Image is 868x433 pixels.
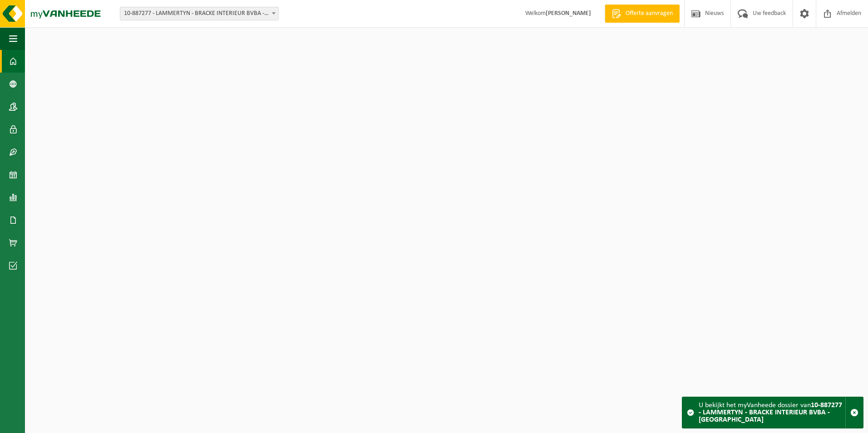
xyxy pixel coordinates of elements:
strong: 10-887277 - LAMMERTYN - BRACKE INTERIEUR BVBA - [GEOGRAPHIC_DATA] [699,402,842,423]
span: Offerte aanvragen [623,9,675,18]
span: 10-887277 - LAMMERTYN - BRACKE INTERIEUR BVBA - DESTELBERGEN [120,7,279,20]
span: 10-887277 - LAMMERTYN - BRACKE INTERIEUR BVBA - DESTELBERGEN [120,7,278,20]
div: U bekijkt het myVanheede dossier van [699,397,845,428]
strong: [PERSON_NAME] [546,10,591,17]
a: Offerte aanvragen [605,5,680,23]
